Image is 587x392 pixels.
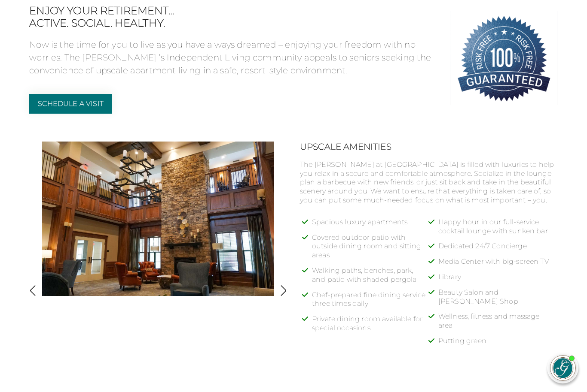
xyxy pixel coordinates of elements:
li: Putting green [438,337,558,352]
span: Enjoy your retirement… [29,5,437,17]
span: Active. Social. Healthy. [29,17,437,30]
p: The [PERSON_NAME] at [GEOGRAPHIC_DATA] is filled with luxuries to help you relax in a secure and ... [300,160,558,205]
button: Show next [278,285,289,298]
li: Spacious luxury apartments [312,218,431,233]
li: Chef-prepared fine dining service three times daily [312,291,431,315]
li: Private dining room available for special occasions [312,315,431,339]
li: Covered outdoor patio with outside dining room and sitting areas [312,233,431,266]
button: Show previous [27,285,39,298]
img: Show next [278,285,289,296]
a: Schedule a Visit [29,94,112,114]
p: Now is the time for you to live as you have always dreamed – enjoying your freedom with no worrie... [29,38,437,77]
img: avatar [550,356,575,380]
img: Show previous [27,285,39,296]
img: 100% Risk-Free. Guaranteed. [450,5,558,112]
h2: Upscale Amenities [300,142,558,152]
li: Walking paths, benches, park, and patio with shaded pergola [312,266,431,291]
iframe: iframe [417,161,578,344]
